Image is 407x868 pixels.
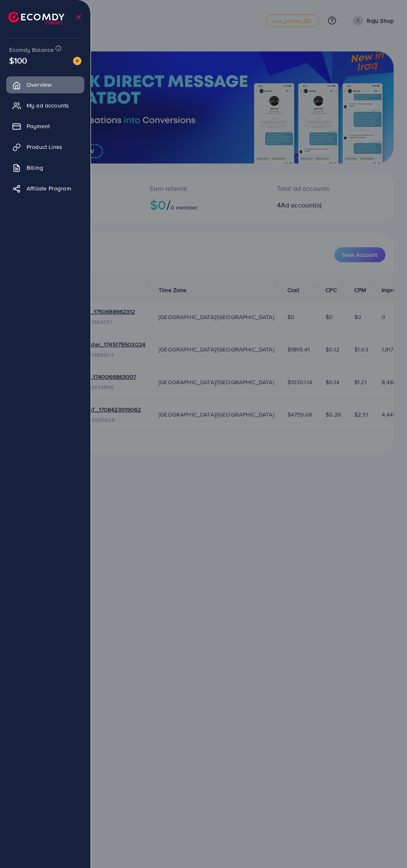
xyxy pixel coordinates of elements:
img: logo [8,12,64,24]
a: Product Links [6,139,84,155]
a: Payment [6,118,84,134]
span: Overview [27,80,51,89]
span: Affiliate Program [27,184,71,193]
span: Ecomdy Balance [9,46,54,54]
a: My ad accounts [6,97,84,114]
iframe: Chat [372,831,401,862]
img: image [73,57,81,65]
span: Billing [27,163,43,172]
span: $100 [9,54,27,66]
span: Payment [27,122,50,130]
a: Billing [6,159,84,176]
a: Overview [6,76,84,93]
span: My ad accounts [27,101,69,110]
a: Affiliate Program [6,180,84,197]
span: Product Links [27,143,62,151]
